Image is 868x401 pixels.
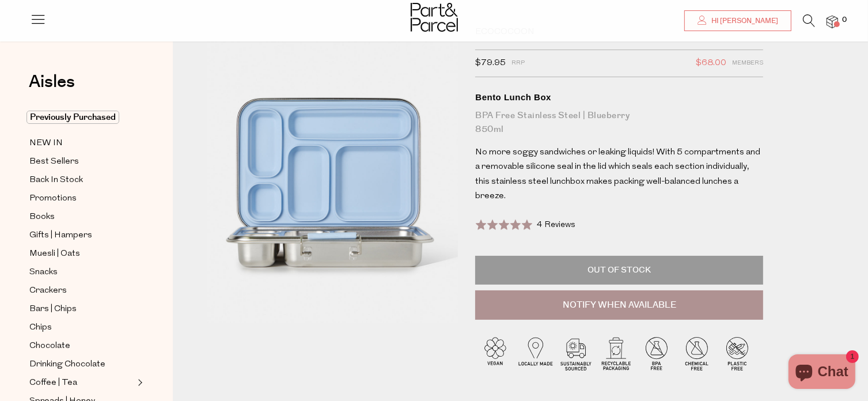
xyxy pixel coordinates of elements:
inbox-online-store-chat: Shopify online store chat [785,354,859,392]
img: P_P-ICONS-Live_Bec_V11_Locally_Made_2.svg [516,333,556,373]
span: Bars | Chips [29,302,77,316]
span: No more soggy sandwiches or leaking liquids! With 5 compartments and a removable silicone seal in... [475,148,760,201]
span: $68.00 [696,56,726,71]
img: P_P-ICONS-Live_Bec_V11_Vegan.svg [475,333,516,373]
a: NEW IN [29,136,134,150]
div: BPA Free Stainless Steel | Blueberry 850ml [475,109,763,137]
a: Coffee | Tea [29,376,134,390]
img: P_P-ICONS-Live_Bec_V11_Chemical_Free.svg [677,333,717,373]
img: Bento Lunch Box [207,27,458,323]
a: Drinking Chocolate [29,357,134,372]
span: Muesli | Oats [29,247,80,261]
a: Best Sellers [29,154,134,169]
a: Hi [PERSON_NAME] [684,10,791,31]
a: Previously Purchased [29,111,134,124]
span: Gifts | Hampers [29,229,92,243]
a: 0 [827,16,838,28]
img: P_P-ICONS-Live_Bec_V11_Plastic_Free.svg [717,333,757,373]
span: Chocolate [29,339,70,353]
span: Snacks [29,266,58,279]
a: Muesli | Oats [29,247,134,261]
span: $79.95 [475,56,506,71]
a: Crackers [29,283,134,298]
span: Coffee | Tea [29,376,77,390]
img: Part&Parcel [411,3,458,32]
p: Out of Stock [475,256,763,285]
a: Back In Stock [29,173,134,187]
span: RRP [511,56,525,71]
span: Aisles [29,69,75,94]
a: Books [29,210,134,224]
span: Back In Stock [29,173,83,187]
a: Gifts | Hampers [29,228,134,243]
button: Expand/Collapse Coffee | Tea [135,376,143,389]
img: P_P-ICONS-Live_Bec_V11_Recyclable_Packaging.svg [596,333,636,373]
a: Bars | Chips [29,302,134,316]
span: Best Sellers [29,155,79,169]
span: Books [29,210,55,224]
div: Bento Lunch Box [475,92,763,103]
span: Drinking Chocolate [29,358,105,372]
span: Crackers [29,284,67,298]
img: P_P-ICONS-Live_Bec_V11_BPA_Free.svg [636,333,677,373]
span: 0 [839,15,850,25]
img: P_P-ICONS-Live_Bec_V11_Sustainable_Sourced.svg [556,333,596,373]
a: Promotions [29,191,134,206]
span: 4 Reviews [537,221,575,229]
span: NEW IN [29,137,63,150]
span: Members [732,56,763,71]
a: Chips [29,320,134,335]
span: Previously Purchased [26,111,119,124]
a: Aisles [29,73,75,102]
span: Chips [29,321,52,335]
a: Chocolate [29,339,134,353]
span: Promotions [29,192,77,206]
span: Hi [PERSON_NAME] [708,16,778,26]
button: Notify When Available [475,290,763,320]
a: Snacks [29,265,134,279]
